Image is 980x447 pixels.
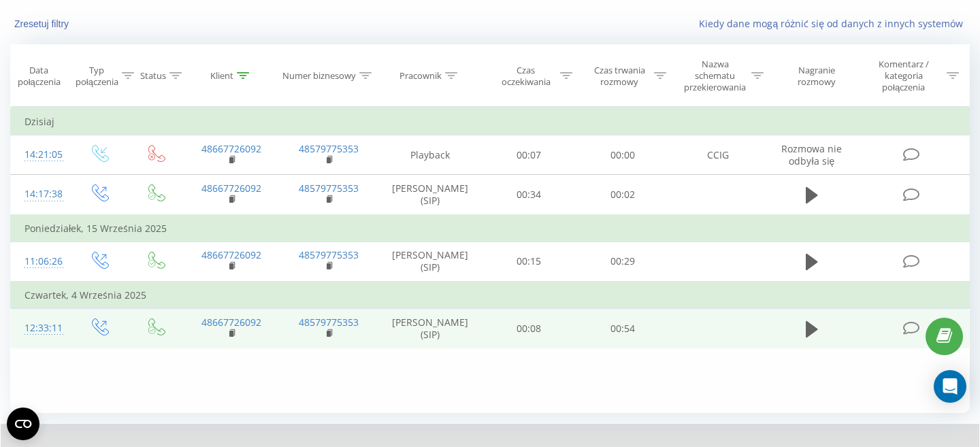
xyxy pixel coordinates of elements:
[670,135,767,175] td: CCIG
[24,315,57,342] div: 12:33:11
[576,309,670,348] td: 00:54
[11,215,970,242] td: Poniedziałek, 15 Września 2025
[483,309,576,348] td: 00:08
[378,242,483,282] td: [PERSON_NAME] (SIP)
[588,65,651,88] div: Czas trwania rozmowy
[299,248,359,261] a: 48579775353
[483,175,576,215] td: 00:34
[576,242,670,282] td: 00:29
[7,408,39,440] button: Open CMP widget
[201,142,261,155] a: 48667726092
[10,18,76,30] button: Zresetuj filtry
[699,17,970,30] a: Kiedy dane mogą różnić się od danych z innych systemów
[483,135,576,175] td: 00:07
[864,59,943,93] div: Komentarz / kategoria połączenia
[24,181,57,208] div: 14:17:38
[201,316,261,329] a: 48667726092
[934,370,966,403] div: Open Intercom Messenger
[576,135,670,175] td: 00:00
[24,142,57,168] div: 14:21:05
[576,175,670,215] td: 00:02
[299,316,359,329] a: 48579775353
[11,65,67,88] div: Data połączenia
[378,175,483,215] td: [PERSON_NAME] (SIP)
[495,65,557,88] div: Czas oczekiwania
[399,70,442,82] div: Pracownik
[201,182,261,195] a: 48667726092
[24,248,57,275] div: 11:06:26
[11,282,970,309] td: Czwartek, 4 Września 2025
[76,65,118,88] div: Typ połączenia
[483,242,576,282] td: 00:15
[378,135,483,175] td: Playback
[781,142,842,167] span: Rozmowa nie odbyła się
[779,65,853,88] div: Nagranie rozmowy
[378,309,483,348] td: [PERSON_NAME] (SIP)
[299,182,359,195] a: 48579775353
[11,108,970,135] td: Dzisiaj
[140,70,166,82] div: Status
[299,142,359,155] a: 48579775353
[201,248,261,261] a: 48667726092
[282,70,356,82] div: Numer biznesowy
[210,70,233,82] div: Klient
[682,59,748,93] div: Nazwa schematu przekierowania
